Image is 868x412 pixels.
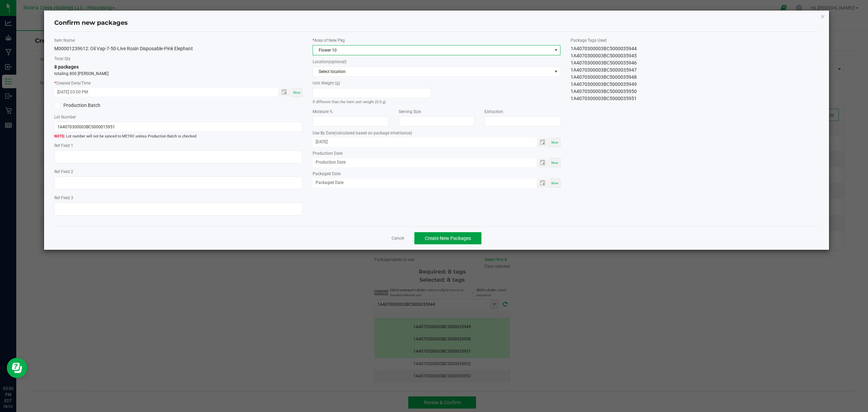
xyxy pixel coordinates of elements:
span: Flower 10 [313,45,552,55]
label: Lot Number [54,114,302,120]
div: 1A4070300003BC5000035944 [571,45,819,52]
span: Toggle popup [537,158,550,167]
div: 1A4070300003BC5000035948 [571,74,819,81]
label: Ref Field 2 [54,169,302,175]
input: Production Date [313,158,530,167]
label: Created Date/Time [54,80,302,86]
span: Now [293,91,300,94]
span: Toggle popup [537,179,550,188]
span: Toggle popup [278,88,292,96]
span: Toggle popup [537,138,550,147]
span: Lot number will not be synced to METRC unless Production Batch is checked [54,134,302,139]
h4: Confirm new packages [54,19,819,27]
span: 8 packages [54,64,79,70]
input: Use By Date [313,138,530,146]
label: Packaged Date [313,171,561,177]
label: Total Qty [54,56,302,62]
input: Created Datetime [54,88,271,96]
label: Serving Size [399,109,475,115]
a: Cancel [392,236,404,241]
span: (calculated based on package inheritance) [334,131,412,135]
label: Item Name [54,37,302,43]
span: Select location [313,67,552,76]
div: 1A4070300003BC5000035950 [571,88,819,95]
div: 1A4070300003BC5000035946 [571,59,819,67]
label: Ref Field 3 [54,195,302,201]
iframe: Resource center [7,358,27,378]
small: If different than the item unit weight (0.5 g) [313,100,386,104]
label: Area of New Pkg [313,37,561,43]
label: Extraction [485,109,560,115]
div: 1A4070300003BC5000035945 [571,52,819,59]
div: 1A4070300003BC5000035951 [571,95,819,102]
p: totaling 800 [PERSON_NAME] [54,71,302,77]
label: Location [313,59,561,65]
label: Unit Weight (g) [313,80,432,86]
label: Moisture % [313,109,389,115]
span: Now [551,141,558,144]
span: (optional) [329,59,347,64]
label: Production Date [313,150,561,156]
input: Packaged Date [313,179,530,187]
div: 1A4070300003BC5000035949 [571,81,819,88]
span: Now [551,181,558,185]
label: Use By Date [313,130,561,136]
span: Now [551,161,558,165]
button: Create New Packages [414,232,481,244]
div: M00001239612: Oil Vap-7-50-Live Rosin Disposable-Pink Elephant [54,45,302,52]
label: Production Batch [54,102,173,109]
label: Package Tags Used [571,37,819,43]
div: 1A4070300003BC5000035947 [571,67,819,74]
label: Ref Field 1 [54,143,302,149]
span: NO DATA FOUND [313,67,561,77]
span: Create New Packages [425,236,471,241]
